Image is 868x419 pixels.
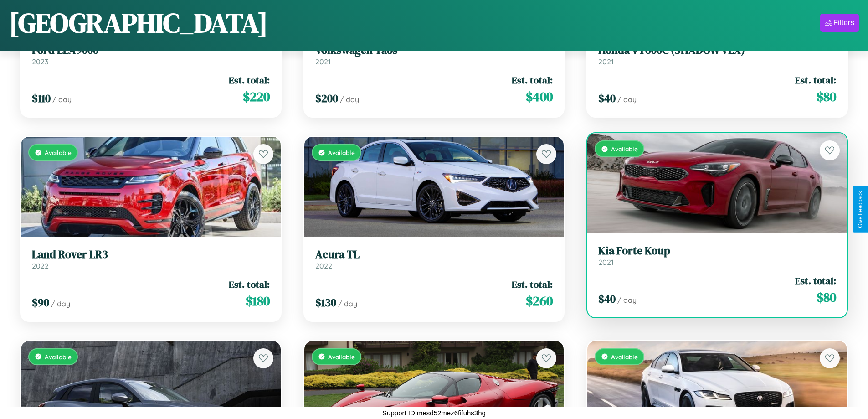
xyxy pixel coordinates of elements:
[315,44,553,66] a: Volkswagen Taos2021
[32,57,48,66] span: 2023
[598,91,616,106] span: $ 40
[45,149,72,156] span: Available
[32,248,270,261] h3: Land Rover LR3
[611,353,638,361] span: Available
[45,353,72,361] span: Available
[598,57,614,66] span: 2021
[382,407,486,419] p: Support ID: mesd52mez6fifuhs3hg
[617,95,637,104] span: / day
[328,149,355,156] span: Available
[9,4,268,41] h1: [GEOGRAPHIC_DATA]
[526,88,553,106] span: $ 400
[328,353,355,361] span: Available
[32,44,270,66] a: Ford LLA90002023
[526,292,553,310] span: $ 260
[32,44,270,57] h3: Ford LLA9000
[315,57,331,66] span: 2021
[32,91,51,106] span: $ 110
[795,274,836,287] span: Est. total:
[315,261,332,270] span: 2022
[598,44,836,66] a: Honda VT600C (SHADOW VLX)2021
[243,88,270,106] span: $ 220
[32,261,49,270] span: 2022
[512,278,553,291] span: Est. total:
[598,258,614,267] span: 2021
[315,91,338,106] span: $ 200
[51,299,70,308] span: / day
[32,295,49,310] span: $ 90
[32,248,270,270] a: Land Rover LR32022
[340,95,359,104] span: / day
[315,248,553,261] h3: Acura TL
[229,278,270,291] span: Est. total:
[617,295,637,305] span: / day
[817,88,836,106] span: $ 80
[338,299,357,308] span: / day
[817,288,836,306] span: $ 80
[598,291,616,306] span: $ 40
[315,248,553,270] a: Acura TL2022
[598,244,836,258] h3: Kia Forte Koup
[512,73,553,87] span: Est. total:
[795,73,836,87] span: Est. total:
[315,295,336,310] span: $ 130
[52,95,72,104] span: / day
[833,18,854,27] div: Filters
[820,14,859,32] button: Filters
[598,44,836,57] h3: Honda VT600C (SHADOW VLX)
[315,44,553,57] h3: Volkswagen Taos
[857,191,863,228] div: Give Feedback
[611,145,638,153] span: Available
[229,73,270,87] span: Est. total:
[246,292,270,310] span: $ 180
[598,244,836,267] a: Kia Forte Koup2021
